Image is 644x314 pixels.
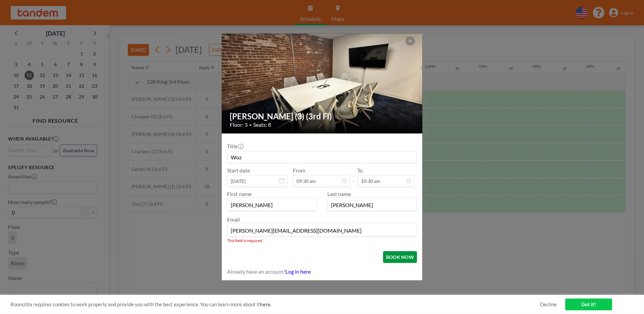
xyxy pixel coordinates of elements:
label: To [357,167,363,174]
input: First name [227,199,316,210]
span: - [353,169,355,184]
label: From [293,167,305,174]
span: Seats: 8 [253,121,271,128]
input: Email [227,225,417,236]
a: here. [260,301,271,307]
input: Last name [328,199,417,210]
span: Floor: 3 [230,121,248,128]
a: Log in here [285,268,311,275]
div: This field is required [227,238,417,243]
a: Got it! [565,299,612,310]
span: • [249,122,252,127]
span: Roomzilla requires cookies to work properly and provide you with the best experience. You can lea... [10,301,540,308]
label: Start date [227,167,250,174]
h2: [PERSON_NAME] (3) (3rd Fl) [230,111,415,121]
label: Last name [327,191,351,197]
label: First name [227,191,252,197]
input: Guest reservation [227,151,417,163]
span: Already have an account? [227,268,285,275]
label: Title [227,143,243,150]
img: 537.jpg [222,8,423,159]
a: Decline [540,301,557,308]
button: BOOK NOW [383,251,417,263]
label: Email [227,216,240,223]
